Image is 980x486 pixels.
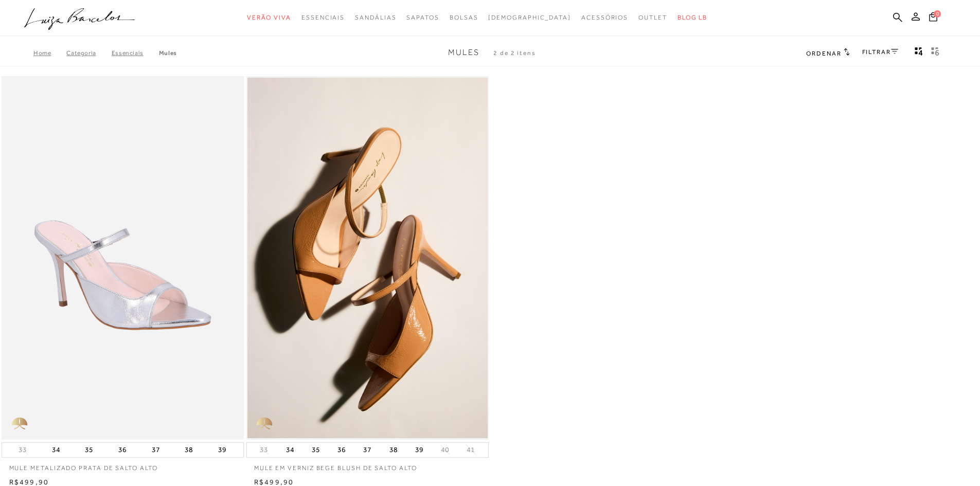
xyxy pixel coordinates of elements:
a: Home [33,49,66,57]
button: 41 [464,445,478,455]
button: 0 [926,11,940,25]
span: Outlet [638,14,667,21]
button: 39 [215,443,229,457]
button: 33 [15,445,30,455]
button: 37 [360,443,375,457]
a: MULE EM VERNIZ BEGE BLUSH DE SALTO ALTO MULE EM VERNIZ BEGE BLUSH DE SALTO ALTO [247,78,488,438]
button: 35 [309,443,323,457]
a: FILTRAR [862,48,898,56]
a: MULE EM VERNIZ BEGE BLUSH DE SALTO ALTO [246,458,489,473]
span: Ordenar [806,50,841,57]
button: 37 [149,443,163,457]
button: 33 [257,445,271,455]
span: 0 [934,10,941,17]
a: categoryNavScreenReaderText [638,8,667,27]
button: gridText6Desc [928,46,942,60]
span: Mules [448,48,479,57]
img: MULE EM VERNIZ BEGE BLUSH DE SALTO ALTO [247,78,488,438]
button: 38 [386,443,401,457]
a: categoryNavScreenReaderText [355,8,396,27]
span: Bolsas [450,14,478,21]
a: Categoria [66,49,111,57]
span: 2 de 2 itens [493,49,536,57]
span: Sapatos [406,14,439,21]
a: categoryNavScreenReaderText [581,8,628,27]
a: BLOG LB [678,8,707,27]
img: MULE METALIZADO PRATA DE SALTO ALTO [3,78,243,438]
a: Mules [159,49,177,57]
span: R$499,90 [9,478,49,486]
button: 35 [82,443,96,457]
img: golden_caliandra_v6.png [246,409,282,440]
button: 36 [334,443,349,457]
button: 34 [283,443,297,457]
span: Essenciais [301,14,345,21]
a: Essenciais [112,49,159,57]
a: noSubCategoriesText [488,8,571,27]
a: MULE METALIZADO PRATA DE SALTO ALTO [2,458,244,473]
a: MULE METALIZADO PRATA DE SALTO ALTO MULE METALIZADO PRATA DE SALTO ALTO [3,78,243,438]
button: 40 [438,445,452,455]
span: Acessórios [581,14,628,21]
img: golden_caliandra_v6.png [2,409,38,440]
span: BLOG LB [678,14,707,21]
button: Mostrar 4 produtos por linha [912,46,926,60]
a: categoryNavScreenReaderText [450,8,478,27]
button: 36 [115,443,130,457]
a: categoryNavScreenReaderText [406,8,439,27]
span: R$499,90 [254,478,294,486]
span: Verão Viva [247,14,291,21]
span: Sandálias [355,14,396,21]
a: categoryNavScreenReaderText [247,8,291,27]
span: [DEMOGRAPHIC_DATA] [488,14,571,21]
button: 39 [412,443,426,457]
button: 34 [49,443,63,457]
button: 38 [182,443,196,457]
a: categoryNavScreenReaderText [301,8,345,27]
